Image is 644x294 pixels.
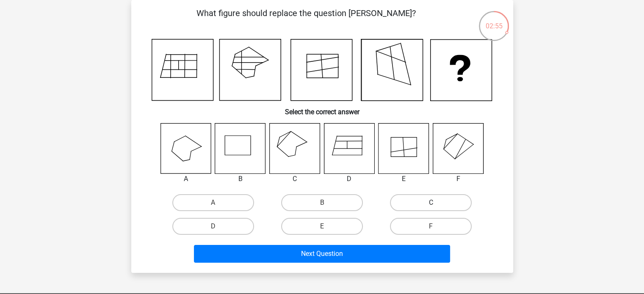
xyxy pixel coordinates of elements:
div: C [263,174,327,184]
label: D [172,218,254,235]
label: E [281,218,363,235]
label: C [390,194,472,211]
label: F [390,218,472,235]
div: A [154,174,218,184]
div: E [372,174,436,184]
button: Next Question [194,245,450,263]
div: D [318,174,381,184]
label: A [172,194,254,211]
div: 02:55 [478,10,510,31]
h6: Select the correct answer [145,101,500,116]
p: What figure should replace the question [PERSON_NAME]? [145,7,468,32]
label: B [281,194,363,211]
div: B [208,174,272,184]
div: F [426,174,490,184]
